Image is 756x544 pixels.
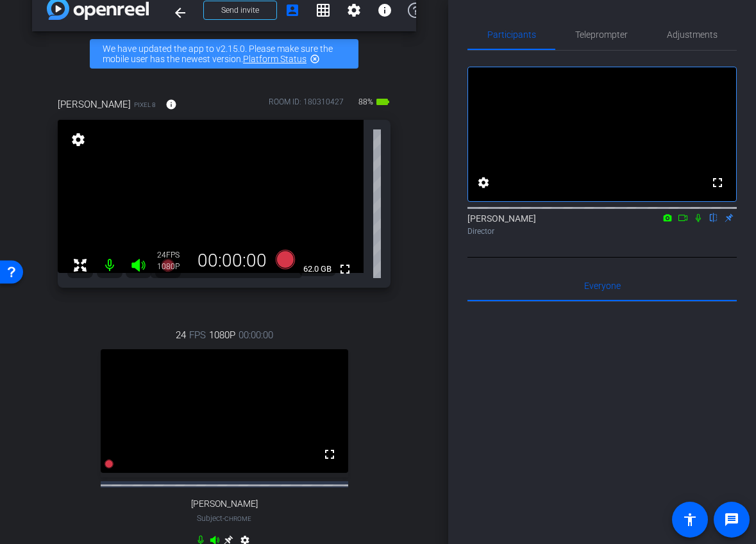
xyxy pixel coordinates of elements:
div: ROOM ID: 180310427 [269,96,344,115]
div: 1080P [157,261,189,272]
mat-icon: settings [476,175,491,190]
span: Pixel 8 [134,100,156,110]
mat-icon: message [724,512,739,527]
mat-icon: battery_std [375,94,391,110]
mat-icon: flip [706,211,721,223]
span: 1080P [209,328,235,342]
span: Chrome [224,515,251,522]
span: Everyone [584,281,621,290]
span: Adjustments [667,30,718,39]
span: Teleprompter [575,30,628,39]
mat-icon: fullscreen [337,261,353,277]
a: Platform Status [243,54,307,64]
mat-icon: account_box [285,3,300,18]
span: 24 [176,328,186,342]
span: 00:00:00 [239,328,273,342]
div: We have updated the app to v2.15.0. Please make sure the mobile user has the newest version. [90,39,358,69]
span: 88% [357,92,375,112]
div: 24 [157,250,189,260]
mat-icon: arrow_back [172,5,188,21]
div: 00:00:00 [189,250,275,272]
mat-icon: info [377,3,392,18]
span: Send invite [221,5,259,15]
mat-icon: highlight_off [310,54,320,64]
span: FPS [166,251,180,260]
button: Send invite [203,1,277,20]
span: [PERSON_NAME] [58,97,131,111]
div: [PERSON_NAME] [467,212,737,237]
span: - [223,514,224,523]
span: Participants [487,30,536,39]
mat-icon: info [165,99,177,110]
span: FPS [189,328,206,342]
mat-icon: settings [346,3,362,18]
div: Director [467,226,737,237]
mat-icon: accessibility [682,512,698,527]
mat-icon: grid_on [315,3,331,18]
mat-icon: fullscreen [710,175,725,190]
mat-icon: fullscreen [322,447,337,462]
span: [PERSON_NAME] [191,499,258,509]
span: 62.0 GB [299,261,336,277]
span: Subject [197,513,251,524]
mat-icon: settings [69,132,87,147]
